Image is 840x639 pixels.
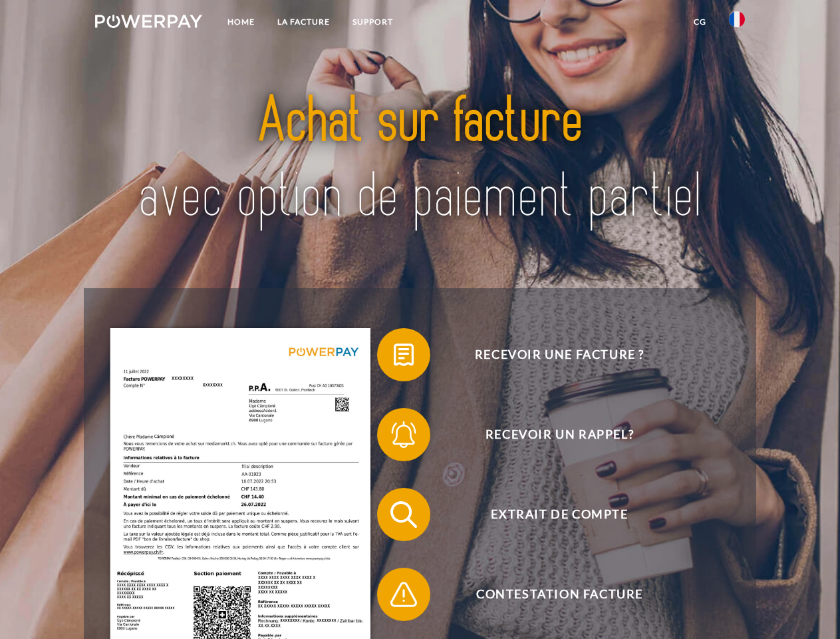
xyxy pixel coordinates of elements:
[377,568,723,621] button: Contestation Facture
[396,568,722,621] span: Contestation Facture
[396,408,722,461] span: Recevoir un rappel?
[682,10,718,34] a: CG
[266,10,341,34] a: LA FACTURE
[387,498,420,531] img: qb_search.svg
[387,338,420,371] img: qb_bill.svg
[377,328,723,381] button: Recevoir une facture ?
[127,64,713,255] img: title-powerpay_fr.svg
[396,328,722,381] span: Recevoir une facture ?
[377,488,723,541] button: Extrait de compte
[387,418,420,451] img: qb_bell.svg
[396,488,722,541] span: Extrait de compte
[95,15,202,28] img: logo-powerpay-white.svg
[377,408,723,461] button: Recevoir un rappel?
[387,578,420,611] img: qb_warning.svg
[729,11,745,27] img: fr
[216,10,266,34] a: Home
[341,10,404,34] a: Support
